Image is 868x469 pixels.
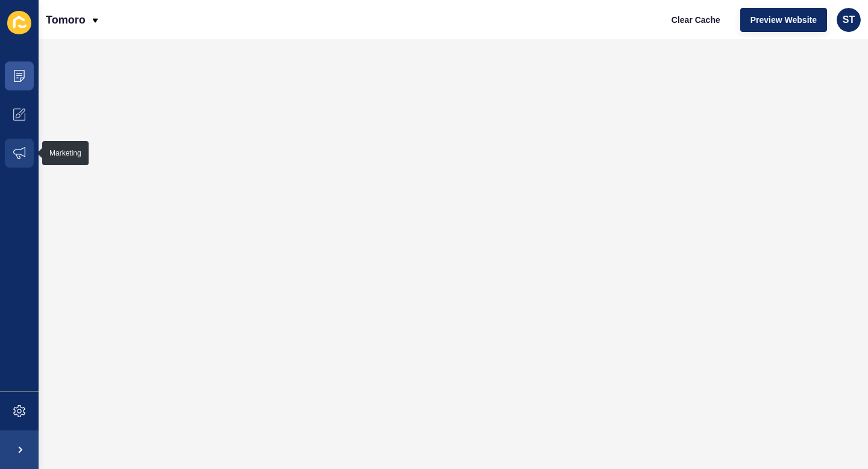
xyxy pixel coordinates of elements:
div: Marketing [49,148,81,158]
span: Preview Website [750,14,817,26]
button: Clear Cache [661,8,731,32]
span: Clear Cache [671,14,720,26]
button: Preview Website [740,8,827,32]
p: Tomoro [46,5,86,35]
span: ST [843,14,855,26]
